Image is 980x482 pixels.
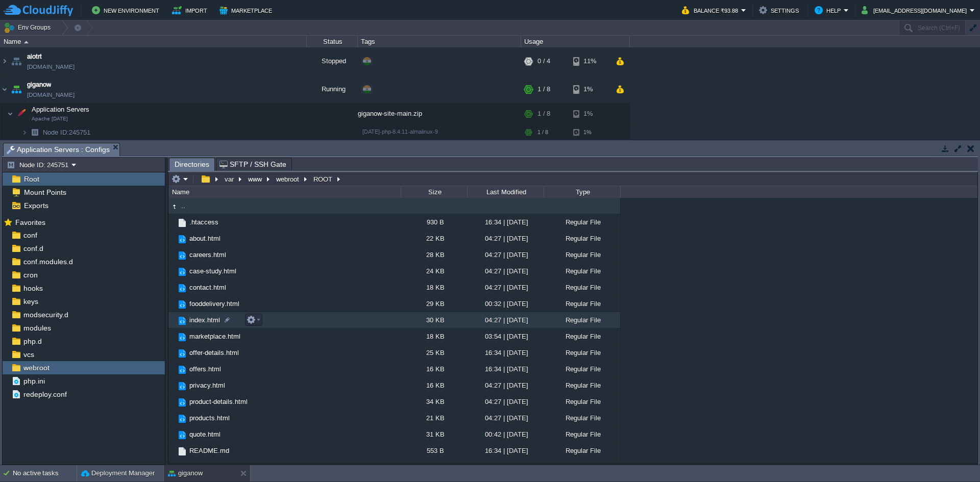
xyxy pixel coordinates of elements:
[544,280,620,295] div: Regular File
[544,443,620,459] div: Regular File
[168,296,177,312] img: AMDAwAAAACH5BAEAAAAALAAAAAABAAEAAAICRAEAOw==
[467,263,544,279] div: 04:27 | [DATE]
[188,250,228,259] a: careers.html
[1,47,9,75] img: AMDAwAAAACH5BAEAAAAALAAAAAABAAEAAAICRAEAOw==
[544,247,620,263] div: Regular File
[467,296,544,312] div: 00:32 | [DATE]
[537,47,550,75] div: 0 / 4
[21,390,68,399] a: redeploy.conf
[168,328,177,344] img: AMDAwAAAACH5BAEAAAAALAAAAAABAAEAAAICRAEAOw==
[188,365,223,373] a: offers.html
[177,413,188,424] img: AMDAwAAAACH5BAEAAAAALAAAAAABAAEAAAICRAEAOw==
[544,231,620,246] div: Regular File
[13,465,77,481] div: No active tasks
[4,20,54,35] button: Env Groups
[21,297,40,306] a: keys
[21,323,53,333] a: modules
[401,459,467,475] div: 15 KB
[168,459,177,475] img: AMDAwAAAACH5BAEAAAAALAAAAAABAAEAAAICRAEAOw==
[573,124,606,140] div: 1%
[169,186,401,198] div: Name
[223,174,236,184] button: var
[21,376,46,386] span: php.ini
[27,52,42,62] span: aiotrt
[188,234,222,243] a: about.html
[573,75,606,103] div: 1%
[168,280,177,295] img: AMDAwAAAACH5BAEAAAAALAAAAAABAAEAAAICRAEAOw==
[467,426,544,442] div: 00:42 | [DATE]
[177,397,188,408] img: AMDAwAAAACH5BAEAAAAALAAAAAABAAEAAAICRAEAOw==
[467,443,544,459] div: 16:34 | [DATE]
[22,174,41,184] span: Root
[168,361,177,377] img: AMDAwAAAACH5BAEAAAAALAAAAAABAAEAAAICRAEAOw==
[275,174,302,184] button: webroot
[544,296,620,312] div: Regular File
[188,446,231,455] span: README.md
[28,124,42,140] img: AMDAwAAAACH5BAEAAAAALAAAAAABAAEAAAICRAEAOw==
[7,160,71,169] button: Node ID: 245751
[573,47,606,75] div: 11%
[467,280,544,295] div: 04:27 | [DATE]
[862,4,970,16] button: [EMAIL_ADDRESS][DOMAIN_NAME]
[759,4,802,16] button: Settings
[247,174,264,184] button: www
[467,377,544,393] div: 04:27 | [DATE]
[177,266,188,277] img: AMDAwAAAACH5BAEAAAAALAAAAAABAAEAAAICRAEAOw==
[188,381,227,390] span: privacy.html
[31,106,91,113] a: Application ServersApache [DATE]
[307,47,358,75] div: Stopped
[9,47,23,75] img: AMDAwAAAACH5BAEAAAAALAAAAAABAAEAAAICRAEAOw==
[27,80,51,90] a: giganow
[168,247,177,263] img: AMDAwAAAACH5BAEAAAAALAAAAAABAAEAAAICRAEAOw==
[180,201,187,210] a: ..
[21,257,75,266] span: conf.modules.d
[544,328,620,344] div: Regular File
[219,4,275,16] button: Marketplace
[177,217,188,229] img: AMDAwAAAACH5BAEAAAAALAAAAAABAAEAAAICRAEAOw==
[168,394,177,410] img: AMDAwAAAACH5BAEAAAAALAAAAAABAAEAAAICRAEAOw==
[22,201,50,210] span: Exports
[22,188,68,197] span: Mount Points
[168,263,177,279] img: AMDAwAAAACH5BAEAAAAALAAAAAABAAEAAAICRAEAOw==
[537,75,550,103] div: 1 / 8
[402,186,467,198] div: Size
[168,345,177,361] img: AMDAwAAAACH5BAEAAAAALAAAAAABAAEAAAICRAEAOw==
[544,345,620,361] div: Regular File
[401,426,467,442] div: 31 KB
[188,414,231,422] a: products.html
[188,430,222,439] span: quote.html
[468,186,544,198] div: Last Modified
[32,116,68,122] span: Apache [DATE]
[81,468,155,478] button: Deployment Manager
[544,459,620,475] div: Regular File
[168,377,177,393] img: AMDAwAAAACH5BAEAAAAALAAAAAABAAEAAAICRAEAOw==
[188,332,242,341] a: marketplace.html
[21,310,70,319] span: modsecurity.d
[522,36,629,47] div: Usage
[467,231,544,246] div: 04:27 | [DATE]
[401,231,467,246] div: 22 KB
[21,124,28,140] img: AMDAwAAAACH5BAEAAAAALAAAAAABAAEAAAICRAEAOw==
[401,214,467,230] div: 930 B
[544,361,620,377] div: Regular File
[21,231,39,240] a: conf
[175,158,209,171] span: Directories
[1,36,306,47] div: Name
[573,104,606,124] div: 1%
[7,143,110,156] span: Application Servers : Configs
[188,267,238,275] a: case-study.html
[13,218,47,226] a: Favorites
[188,463,224,471] a: refund.html
[177,299,188,310] img: AMDAwAAAACH5BAEAAAAALAAAAAABAAEAAAICRAEAOw==
[188,299,241,308] a: fooddelivery.html
[188,218,220,226] a: .htaccess
[168,468,203,478] button: giganow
